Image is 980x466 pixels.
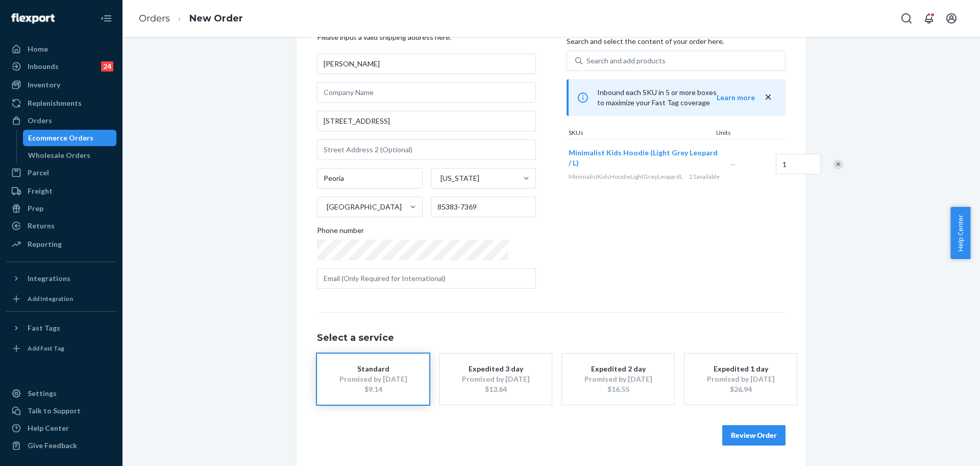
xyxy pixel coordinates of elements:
[6,236,116,252] a: Reporting
[139,13,170,24] a: Orders
[6,403,116,419] a: Talk to Support
[440,173,479,183] div: [US_STATE]
[317,268,536,289] input: Email (Only Required for International)
[431,197,536,217] input: ZIP Code
[763,92,773,103] button: close
[577,374,659,384] div: Promised by [DATE]
[327,202,402,212] div: [GEOGRAPHIC_DATA]
[28,61,59,72] div: Inbounds
[586,56,666,66] div: Search and add products
[317,333,786,343] h1: Select a service
[577,384,659,394] div: $16.55
[28,221,55,231] div: Returns
[730,160,736,169] span: —
[567,36,786,46] p: Search and select the content of your order here.
[28,115,52,126] div: Orders
[28,80,60,90] div: Inventory
[896,8,917,29] button: Open Search Box
[28,133,93,143] div: Ecommerce Orders
[28,98,82,108] div: Replenishments
[28,186,53,196] div: Freight
[569,148,718,167] span: Minimalist Kids Hoodie (Light Grey Leopard / L)
[28,203,43,214] div: Prep
[317,111,536,131] input: Street Address
[567,79,786,116] div: Inbound each SKU in 5 or more boxes to maximize your Fast Tag coverage
[332,364,414,374] div: Standard
[6,112,116,129] a: Orders
[455,374,536,384] div: Promised by [DATE]
[28,344,64,353] div: Add Fast Tag
[6,420,116,436] a: Help Center
[28,150,90,160] div: Wholesale Orders
[6,41,116,57] a: Home
[6,183,116,199] a: Freight
[28,239,62,249] div: Reporting
[6,437,116,454] button: Give Feedback
[28,440,77,451] div: Give Feedback
[439,173,440,183] input: [US_STATE]
[28,406,81,416] div: Talk to Support
[11,13,55,24] img: Flexport logo
[28,44,48,54] div: Home
[317,225,364,240] span: Phone number
[189,13,243,24] a: New Order
[577,364,659,374] div: Expedited 2 day
[562,354,674,405] button: Expedited 2 dayPromised by [DATE]$16.55
[28,423,69,433] div: Help Center
[6,218,116,234] a: Returns
[714,128,760,139] div: Units
[941,8,962,29] button: Open account menu
[6,340,116,357] a: Add Fast Tag
[700,384,781,394] div: $26.94
[317,82,536,103] input: Company Name
[700,374,781,384] div: Promised by [DATE]
[317,32,536,42] p: Please input a valid shipping address here.
[717,92,755,103] button: Learn more
[131,4,251,34] ol: breadcrumbs
[101,61,113,72] div: 24
[569,173,683,180] span: MinimalistKidsHoodieLightGreyLeopardL
[6,77,116,93] a: Inventory
[23,130,117,146] a: Ecommerce Orders
[6,270,116,287] button: Integrations
[722,425,786,446] button: Review Order
[700,364,781,374] div: Expedited 1 day
[455,364,536,374] div: Expedited 3 day
[6,58,116,75] a: Inbounds24
[6,95,116,111] a: Replenishments
[28,388,57,399] div: Settings
[332,384,414,394] div: $9.14
[28,273,70,284] div: Integrations
[23,147,117,164] a: Wholesale Orders
[950,207,970,259] button: Help Center
[332,374,414,384] div: Promised by [DATE]
[28,294,73,303] div: Add Integration
[689,173,720,180] span: 21 available
[6,291,116,307] a: Add Integration
[684,354,797,405] button: Expedited 1 dayPromised by [DATE]$26.94
[439,354,552,405] button: Expedited 3 dayPromised by [DATE]$13.64
[317,354,429,405] button: StandardPromised by [DATE]$9.14
[6,320,116,336] button: Fast Tags
[28,323,60,333] div: Fast Tags
[833,159,843,170] div: Remove Item
[317,54,536,74] input: First & Last Name
[6,385,116,402] a: Settings
[326,202,327,212] input: [GEOGRAPHIC_DATA]
[317,168,423,189] input: City
[455,384,536,394] div: $13.64
[919,8,939,29] button: Open notifications
[567,128,714,139] div: SKUs
[28,168,49,178] div: Parcel
[6,165,116,181] a: Parcel
[776,154,821,174] input: Quantity
[96,8,116,29] button: Close Navigation
[569,148,718,168] button: Minimalist Kids Hoodie (Light Grey Leopard / L)
[317,139,536,160] input: Street Address 2 (Optional)
[6,200,116,217] a: Prep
